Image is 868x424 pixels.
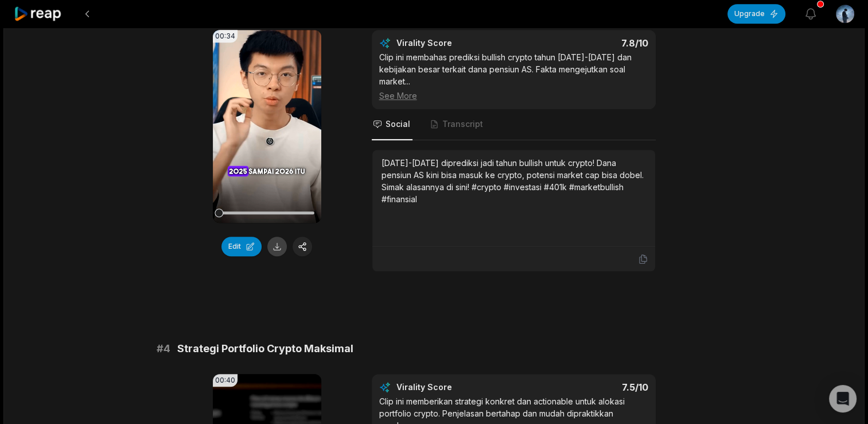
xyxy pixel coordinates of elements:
div: Virality Score [396,37,520,49]
div: Open Intercom Messenger [829,385,857,413]
button: Edit [221,237,262,256]
span: Social [386,118,410,130]
div: Clip ini membahas prediksi bullish crypto tahun [DATE]-[DATE] dan kebijakan besar terkait dana pe... [379,51,648,102]
div: [DATE]-[DATE] diprediksi jadi tahun bullish untuk crypto! Dana pensiun AS kini bisa masuk ke cryp... [382,157,646,205]
span: # 4 [157,341,170,357]
button: Upgrade [727,4,785,24]
div: Virality Score [396,381,520,393]
span: Transcript [442,118,483,130]
div: 7.5 /10 [525,381,648,393]
span: Strategi Portfolio Crypto Maksimal [177,341,353,357]
div: 7.8 /10 [525,37,648,49]
nav: Tabs [372,109,656,140]
div: See More [379,90,648,102]
video: Your browser does not support mp4 format. [213,30,321,223]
